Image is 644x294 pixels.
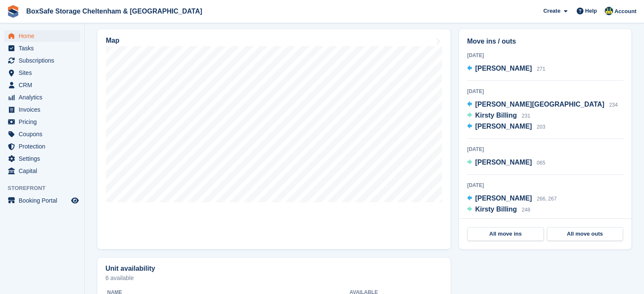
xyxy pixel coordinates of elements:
[475,195,532,202] span: [PERSON_NAME]
[4,55,80,66] a: menu
[106,37,119,44] h2: Map
[467,52,623,59] div: [DATE]
[19,55,69,66] span: Subscriptions
[467,99,618,110] a: [PERSON_NAME][GEOGRAPHIC_DATA] 234
[19,79,69,91] span: CRM
[605,7,613,15] img: Kim Virabi
[475,65,532,72] span: [PERSON_NAME]
[537,196,557,202] span: 266, 267
[19,67,69,79] span: Sites
[4,116,80,128] a: menu
[467,181,623,189] div: [DATE]
[4,140,80,152] a: menu
[4,165,80,177] a: menu
[7,5,19,18] img: stora-icon-8386f47178a22dfd0bd8f6a31ec36ba5ce8667c1dd55bd0f319d3a0aa187defe.svg
[467,204,530,215] a: Kirsty Billing 248
[8,184,84,192] span: Storefront
[19,128,69,140] span: Coupons
[23,4,205,18] a: BoxSafe Storage Cheltenham & [GEOGRAPHIC_DATA]
[467,63,545,74] a: [PERSON_NAME] 271
[19,91,69,103] span: Analytics
[543,7,560,15] span: Create
[522,207,530,213] span: 248
[105,275,442,281] p: 6 available
[4,195,80,206] a: menu
[475,159,532,166] span: [PERSON_NAME]
[19,195,69,206] span: Booking Portal
[467,157,545,168] a: [PERSON_NAME] 065
[4,153,80,165] a: menu
[537,124,545,130] span: 203
[4,42,80,54] a: menu
[19,153,69,165] span: Settings
[467,227,544,241] a: All move ins
[475,123,532,130] span: [PERSON_NAME]
[19,104,69,115] span: Invoices
[19,42,69,54] span: Tasks
[4,30,80,42] a: menu
[19,30,69,42] span: Home
[467,88,623,95] div: [DATE]
[537,66,545,72] span: 271
[4,79,80,91] a: menu
[522,113,530,119] span: 231
[105,265,155,272] h2: Unit availability
[19,140,69,152] span: Protection
[467,146,623,153] div: [DATE]
[19,116,69,128] span: Pricing
[614,7,636,16] span: Account
[585,7,597,15] span: Help
[475,206,517,213] span: Kirsty Billing
[547,227,623,241] a: All move outs
[467,121,545,132] a: [PERSON_NAME] 203
[467,110,530,121] a: Kirsty Billing 231
[467,193,556,204] a: [PERSON_NAME] 266, 267
[70,195,80,206] a: Preview store
[537,160,545,166] span: 065
[475,112,517,119] span: Kirsty Billing
[4,128,80,140] a: menu
[475,101,604,108] span: [PERSON_NAME][GEOGRAPHIC_DATA]
[609,102,618,108] span: 234
[467,36,623,47] h2: Move ins / outs
[19,165,69,177] span: Capital
[4,67,80,79] a: menu
[4,104,80,115] a: menu
[97,29,451,249] a: Map
[4,91,80,103] a: menu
